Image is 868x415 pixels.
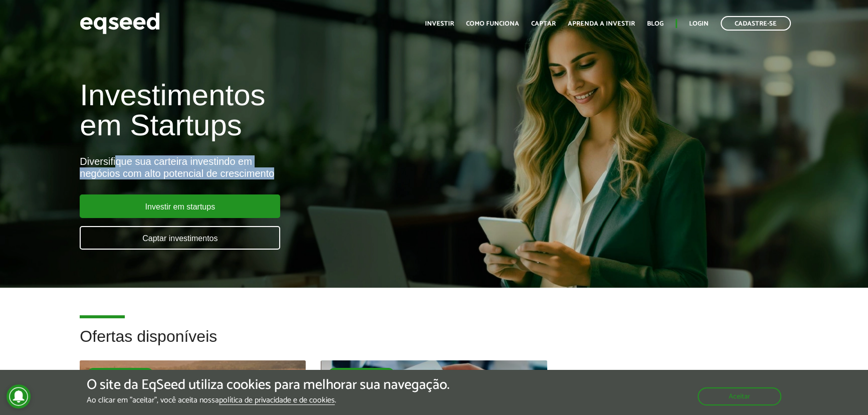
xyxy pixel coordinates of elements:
a: Login [689,21,709,27]
h5: O site da EqSeed utiliza cookies para melhorar sua navegação. [87,377,450,393]
div: Rodada garantida [328,368,394,380]
h2: Ofertas disponíveis [80,328,788,360]
a: Cadastre-se [721,16,791,31]
div: Rodada garantida [87,368,153,380]
p: Ao clicar em "aceitar", você aceita nossa . [87,395,450,405]
a: Aprenda a investir [568,21,635,27]
img: EqSeed [80,10,160,37]
a: política de privacidade e de cookies [219,396,335,405]
a: Investir em startups [80,194,280,218]
a: Captar investimentos [80,226,280,250]
a: Blog [647,21,664,27]
button: Aceitar [698,387,781,405]
a: Captar [531,21,556,27]
a: Como funciona [466,21,519,27]
div: Diversifique sua carteira investindo em negócios com alto potencial de crescimento [80,155,499,179]
h1: Investimentos em Startups [80,80,499,140]
a: Investir [425,21,454,27]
